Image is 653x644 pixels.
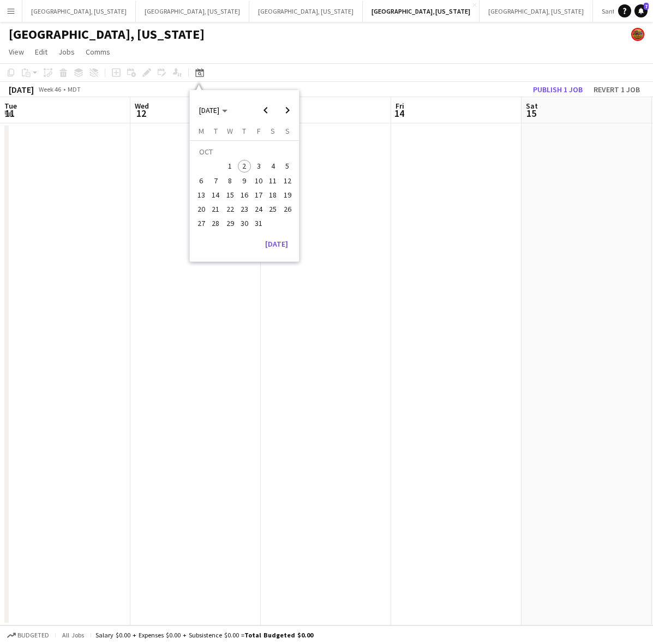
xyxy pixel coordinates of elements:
button: 02-10-2025 [237,159,251,173]
span: 22 [224,202,237,216]
button: [GEOGRAPHIC_DATA], [US_STATE] [136,1,249,22]
button: Choose month and year [195,100,232,120]
div: MDT [68,85,81,93]
button: 03-10-2025 [251,159,266,173]
button: 30-10-2025 [237,216,251,230]
td: OCT [194,145,295,159]
span: All jobs [60,631,86,639]
span: 21 [209,202,222,216]
span: 25 [267,202,280,216]
span: S [285,126,290,136]
span: 10 [252,174,265,187]
span: [DATE] [199,105,219,115]
button: 25-10-2025 [266,202,280,216]
a: Comms [81,45,115,59]
a: View [4,45,28,59]
span: 13 [195,188,208,201]
div: Salary $0.00 + Expenses $0.00 + Subsistence $0.00 = [95,631,313,639]
span: 27 [195,217,208,230]
span: Fri [396,101,404,111]
span: 18 [267,188,280,201]
h1: [GEOGRAPHIC_DATA], [US_STATE] [9,26,205,43]
span: 9 [238,174,251,187]
button: [GEOGRAPHIC_DATA], [US_STATE] [22,1,136,22]
span: 6 [195,174,208,187]
button: Budgeted [5,629,51,641]
span: 19 [281,188,294,201]
span: 5 [281,160,294,173]
span: 12 [133,107,149,120]
span: 20 [195,202,208,216]
span: Wed [135,101,149,111]
span: 11 [267,174,280,187]
span: M [199,126,204,136]
span: Tue [4,101,17,111]
button: Publish 1 job [529,82,587,97]
button: [GEOGRAPHIC_DATA], [US_STATE] [249,1,363,22]
span: Jobs [58,47,75,57]
span: 3 [252,160,265,173]
span: 14 [209,188,222,201]
span: Comms [86,47,110,57]
span: T [242,126,246,136]
span: T [214,126,218,136]
button: 12-10-2025 [280,174,295,188]
span: Total Budgeted $0.00 [244,631,313,639]
button: Next month [277,99,298,121]
span: 30 [238,217,251,230]
span: 7 [644,3,649,10]
div: [DATE] [9,84,34,95]
span: 28 [209,217,222,230]
button: 27-10-2025 [194,216,208,230]
span: 11 [3,107,17,120]
span: S [271,126,275,136]
span: 12 [281,174,294,187]
button: 23-10-2025 [237,202,251,216]
button: 14-10-2025 [208,188,223,202]
span: 7 [209,174,222,187]
button: 15-10-2025 [223,188,237,202]
button: 31-10-2025 [251,216,266,230]
button: 21-10-2025 [208,202,223,216]
button: [GEOGRAPHIC_DATA], [US_STATE] [363,1,480,22]
button: 22-10-2025 [223,202,237,216]
button: 24-10-2025 [251,202,266,216]
button: 08-10-2025 [223,174,237,188]
a: Edit [31,45,52,59]
button: 16-10-2025 [237,188,251,202]
span: 31 [252,217,265,230]
button: 13-10-2025 [194,188,208,202]
button: 09-10-2025 [237,174,251,188]
app-user-avatar: Rollin Hero [631,28,644,41]
span: Sat [526,101,538,111]
button: 26-10-2025 [280,202,295,216]
a: Jobs [54,45,79,59]
span: 15 [524,107,538,120]
button: Previous month [255,99,277,121]
button: [DATE] [261,235,292,253]
span: 8 [224,174,237,187]
button: 10-10-2025 [251,174,266,188]
span: 26 [281,202,294,216]
button: 29-10-2025 [223,216,237,230]
span: 24 [252,202,265,216]
span: W [227,126,233,136]
button: 11-10-2025 [266,174,280,188]
button: Revert 1 job [589,82,644,97]
span: 15 [224,188,237,201]
button: 05-10-2025 [280,159,295,173]
span: Week 46 [36,85,63,93]
button: 01-10-2025 [223,159,237,173]
span: 14 [394,107,404,120]
span: Edit [35,47,47,57]
button: 20-10-2025 [194,202,208,216]
button: 28-10-2025 [208,216,223,230]
button: 18-10-2025 [266,188,280,202]
button: 06-10-2025 [194,174,208,188]
a: 7 [634,4,648,17]
button: [GEOGRAPHIC_DATA], [US_STATE] [480,1,593,22]
span: 16 [238,188,251,201]
span: 17 [252,188,265,201]
button: 07-10-2025 [208,174,223,188]
span: 1 [224,160,237,173]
